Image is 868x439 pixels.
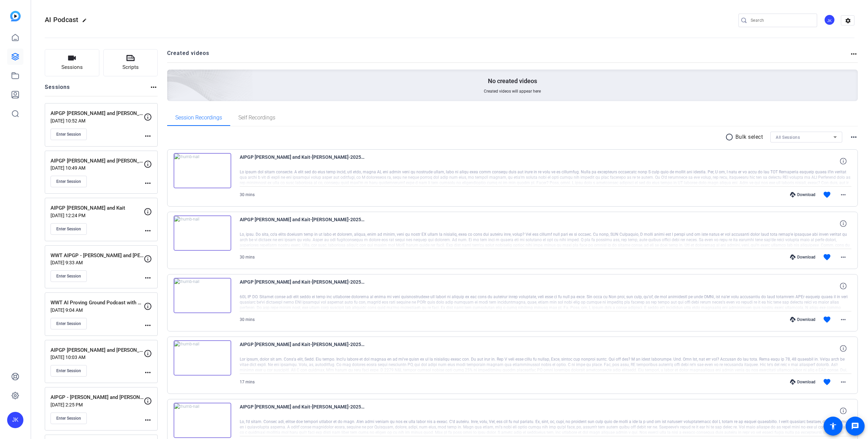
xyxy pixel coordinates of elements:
span: 17 mins [240,380,255,384]
mat-icon: message [851,422,859,430]
div: Download [787,192,819,197]
p: [DATE] 12:24 PM [51,213,144,218]
mat-icon: radio_button_unchecked [725,133,735,141]
button: Enter Session [51,413,87,424]
span: Enter Session [56,226,81,232]
img: thumb-nail [174,278,231,313]
img: thumb-nail [174,215,231,251]
mat-icon: favorite [823,316,831,324]
mat-icon: favorite [823,378,831,386]
span: Enter Session [56,416,81,421]
h2: Created videos [167,49,850,62]
div: JK [824,14,835,25]
span: All Sessions [776,135,800,140]
mat-icon: more_horiz [839,253,847,261]
span: Enter Session [56,321,81,326]
img: blue-gradient.svg [10,11,21,21]
p: AIPGP [PERSON_NAME] and [PERSON_NAME] [51,110,144,117]
mat-icon: more_horiz [144,132,152,140]
span: Enter Session [56,368,81,374]
mat-icon: more_horiz [144,227,152,235]
p: WWT AI Proving Ground Podcast with Dell Federal and NVIDIA [51,299,144,307]
p: AIPGP [PERSON_NAME] and Kait [51,204,144,212]
span: Enter Session [56,273,81,279]
span: 30 mins [240,192,255,197]
img: thumb-nail [174,403,231,438]
p: [DATE] 10:49 AM [51,165,144,171]
button: Enter Session [51,223,87,235]
div: Download [787,254,819,260]
span: Scripts [122,63,139,71]
span: AIPGP [PERSON_NAME] and Kait-[PERSON_NAME]-2025-08-14-12-54-59-546-0 [240,278,365,294]
button: Enter Session [51,270,87,282]
span: AIPGP [PERSON_NAME] and Kait-[PERSON_NAME]-2025-08-14-12-54-59-546-1 [240,215,365,232]
mat-icon: favorite [823,191,831,199]
ngx-avatar: Jon Knobelock [824,14,836,26]
mat-icon: more_horiz [144,368,152,377]
mat-icon: more_horiz [144,179,152,187]
img: thumb-nail [174,340,231,376]
p: Bulk select [735,133,763,141]
div: Download [787,317,819,322]
span: AI Podcast [45,16,79,24]
p: [DATE] 9:33 AM [51,260,144,265]
p: [DATE] 10:03 AM [51,355,144,360]
mat-icon: more_horiz [850,50,858,58]
span: Self Recordings [238,115,275,120]
p: [DATE] 9:04 AM [51,307,144,313]
input: Search [751,16,812,24]
mat-icon: more_horiz [144,321,152,329]
span: Sessions [61,63,83,71]
span: AIPGP [PERSON_NAME] and Kait-[PERSON_NAME]-2025-08-14-12-37-50-859-2 [240,340,365,357]
mat-icon: more_horiz [144,416,152,424]
p: WWT AIPGP - [PERSON_NAME] and [PERSON_NAME] [51,252,144,260]
span: 30 mins [240,255,255,260]
span: Created videos will appear here [484,89,541,94]
mat-icon: more_horiz [839,378,847,386]
span: Enter Session [56,132,81,137]
mat-icon: more_horiz [839,316,847,324]
span: Enter Session [56,179,81,184]
img: thumb-nail [174,153,231,188]
button: Scripts [103,49,158,76]
mat-icon: favorite [823,253,831,261]
button: Enter Session [51,176,87,187]
p: AIPGP [PERSON_NAME] and [PERSON_NAME] [51,346,144,354]
mat-icon: more_horiz [150,83,158,91]
button: Enter Session [51,318,87,329]
mat-icon: more_horiz [839,191,847,199]
p: [DATE] 2:25 PM [51,402,144,407]
mat-icon: edit [82,18,90,26]
mat-icon: more_horiz [850,133,858,141]
span: Session Recordings [175,115,222,120]
img: Creted videos background [91,2,253,150]
mat-icon: settings [841,16,855,26]
div: JK [7,412,23,428]
h2: Sessions [45,83,70,96]
button: Sessions [45,49,99,76]
mat-icon: accessibility [829,422,837,430]
span: AIPGP [PERSON_NAME] and Kait-[PERSON_NAME]-2025-08-14-12-37-50-859-1 [240,403,365,419]
div: Download [787,379,819,385]
span: AIPGP [PERSON_NAME] and Kait-[PERSON_NAME]-2025-08-14-12-54-59-546-2 [240,153,365,169]
p: [DATE] 10:52 AM [51,118,144,123]
p: AIPGP [PERSON_NAME] and [PERSON_NAME] [51,157,144,165]
p: No created videos [488,77,537,85]
span: 30 mins [240,317,255,322]
button: Enter Session [51,365,87,377]
button: Enter Session [51,129,87,140]
p: AIPGP - [PERSON_NAME] and [PERSON_NAME] [51,394,144,401]
mat-icon: more_horiz [144,274,152,282]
